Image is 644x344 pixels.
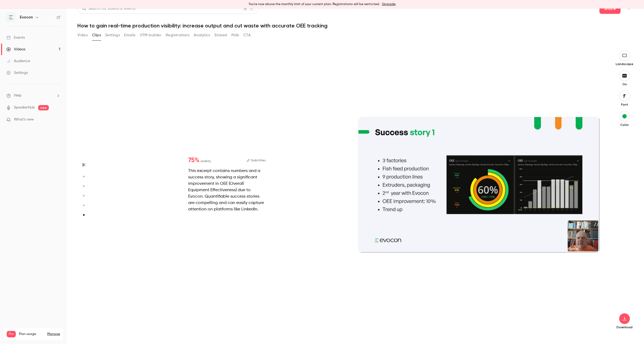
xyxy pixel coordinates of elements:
[82,6,135,11] div: Search for videos or events
[616,82,633,86] p: On
[616,102,633,107] p: Font
[215,31,227,39] button: Embed
[77,31,88,39] button: Video
[7,13,15,22] img: Evocon
[625,4,633,13] button: Top Bar Actions
[6,35,25,40] div: Events
[6,47,25,52] div: Videos
[77,22,633,29] h1: How to gain real-time production visibility: increase output and cut waste with accurate OEE trac...
[7,331,16,337] span: Pro
[243,31,251,39] button: CTA
[124,31,135,39] button: Emails
[616,325,633,329] p: Download
[188,168,266,213] div: This excerpt contains numbers and a success story, showing a significant improvement in OEE (Over...
[616,62,633,66] p: Landscape
[6,93,60,98] li: help-dropdown-opener
[105,31,120,39] button: Settings
[200,159,211,163] span: virality
[20,15,33,20] h6: Evocon
[166,31,189,39] button: Registrations
[188,157,199,163] span: 75 %
[599,3,621,14] button: Share
[231,31,239,39] button: Polls
[14,93,22,98] span: Help
[92,31,101,39] button: Clips
[140,31,161,39] button: UTM builder
[616,123,633,127] p: Color
[382,2,396,6] a: Upgrade
[6,58,30,64] div: Audience
[6,70,28,75] div: Settings
[14,117,34,122] span: What's new
[38,105,49,110] span: new
[247,157,266,163] button: Subtitles
[47,332,60,336] a: Manage
[54,117,60,122] iframe: Noticeable Trigger
[19,332,44,336] span: Plan usage
[194,31,210,39] button: Analytics
[14,105,35,110] a: SpeakerHub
